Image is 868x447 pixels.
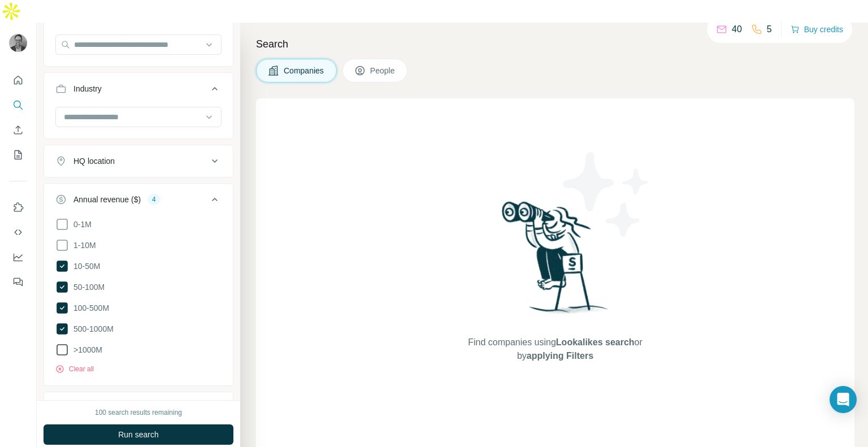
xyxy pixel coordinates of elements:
[527,351,593,361] span: applying Filters
[44,424,233,445] button: Run search
[73,194,141,205] div: Annual revenue ($)
[69,323,114,335] span: 500-1000M
[830,386,857,413] div: Open Intercom Messenger
[69,281,105,293] span: 50-100M
[95,407,182,418] div: 100 search results remaining
[147,194,160,205] div: 4
[69,302,109,314] span: 100-500M
[73,83,102,94] div: Industry
[556,337,635,347] span: Lookalikes search
[69,261,100,272] span: 10-50M
[9,222,27,242] button: Use Surfe API
[256,36,854,52] h4: Search
[44,186,233,218] button: Annual revenue ($)4
[69,344,102,355] span: >1000M
[9,70,27,90] button: Quick start
[497,198,614,324] img: Surfe Illustration - Woman searching with binoculars
[9,120,27,140] button: Enrich CSV
[44,75,233,107] button: Industry
[767,23,772,36] p: 5
[284,65,325,76] span: Companies
[732,23,742,36] p: 40
[555,144,657,245] img: Surfe Illustration - Stars
[9,247,27,267] button: Dashboard
[791,21,843,37] button: Buy credits
[9,95,27,115] button: Search
[9,197,27,218] button: Use Surfe on LinkedIn
[69,219,92,230] span: 0-1M
[370,65,396,76] span: People
[69,240,96,251] span: 1-10M
[55,364,94,374] button: Clear all
[9,34,27,52] img: Avatar
[118,429,159,440] span: Run search
[73,155,115,167] div: HQ location
[44,147,233,175] button: HQ location
[465,336,645,363] span: Find companies using or by
[44,394,233,422] button: Employees (size)
[9,145,27,165] button: My lists
[9,272,27,292] button: Feedback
